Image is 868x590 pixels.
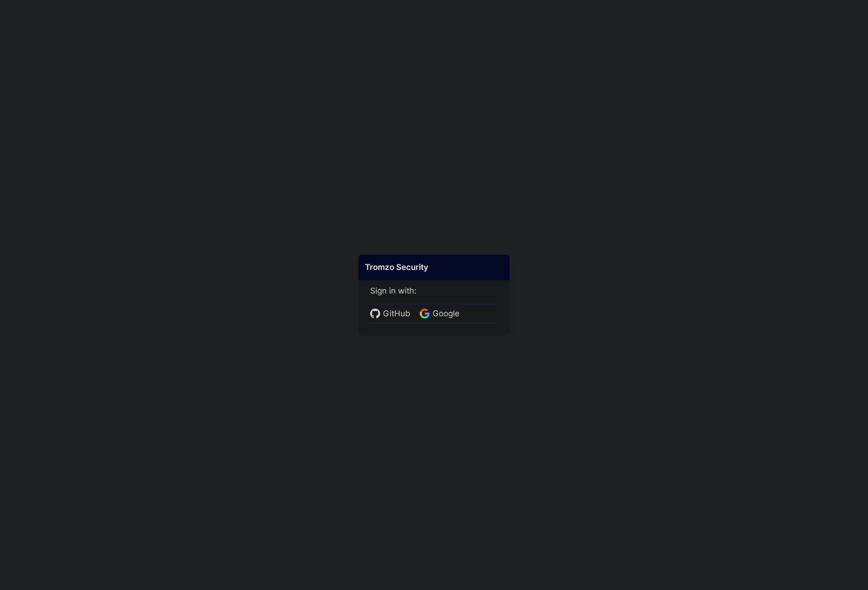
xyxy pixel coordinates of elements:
[370,308,413,320] a: GitHub
[380,308,413,320] span: GitHub
[358,255,510,280] div: Tromzo Security
[420,308,462,320] a: Google
[430,308,462,320] span: Google
[370,273,498,323] div: Sign in with:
